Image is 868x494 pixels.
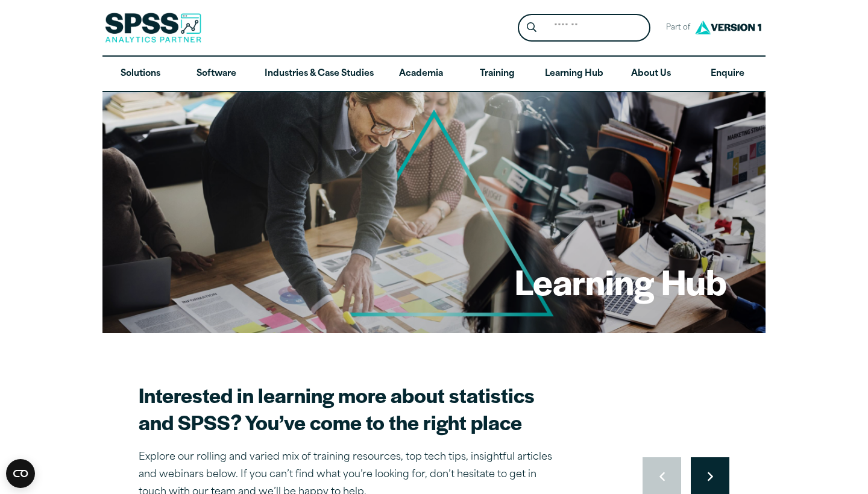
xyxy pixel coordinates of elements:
[139,381,561,436] h2: Interested in learning more about statistics and SPSS? You’ve come to the right place
[535,57,613,92] a: Learning Hub
[383,57,459,92] a: Academia
[102,57,178,92] a: Solutions
[518,14,650,42] form: Site Header Search Form
[105,13,201,43] img: SPSS Analytics Partner
[613,57,689,92] a: About Us
[527,22,536,33] svg: Search magnifying glass icon
[102,57,766,92] nav: Desktop version of site main menu
[459,57,535,92] a: Training
[690,57,766,92] a: Enquire
[660,19,692,37] span: Part of
[515,258,727,305] h1: Learning Hub
[6,459,35,488] button: Open CMP widget
[255,57,383,92] a: Industries & Case Studies
[178,57,254,92] a: Software
[521,17,543,39] button: Search magnifying glass icon
[708,472,713,481] svg: Right pointing chevron
[692,16,764,39] img: Version1 Logo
